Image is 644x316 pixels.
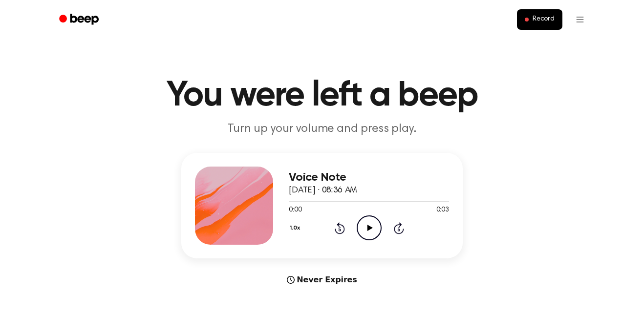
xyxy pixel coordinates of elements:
[289,186,357,195] span: [DATE] · 08:36 AM
[568,8,592,31] button: Open menu
[134,121,510,137] p: Turn up your volume and press play.
[52,10,107,29] a: Beep
[181,274,463,286] div: Never Expires
[289,220,303,236] button: 1.0x
[517,9,562,30] button: Record
[436,205,449,215] span: 0:03
[289,205,301,215] span: 0:00
[533,15,555,24] span: Record
[289,171,449,184] h3: Voice Note
[72,78,572,113] h1: You were left a beep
